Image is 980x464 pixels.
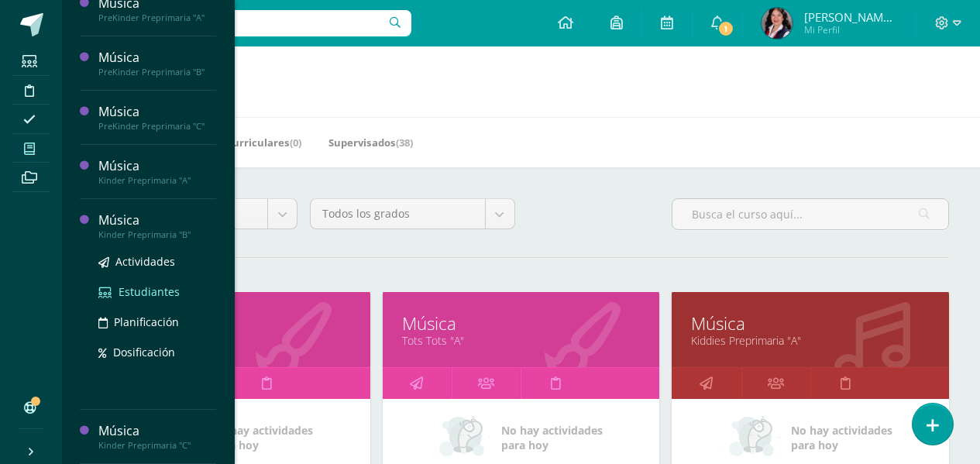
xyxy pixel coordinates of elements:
div: PreKinder Preprimaria "B" [98,67,216,77]
span: (0) [290,136,301,150]
a: Actividades [98,253,216,270]
span: [PERSON_NAME] [GEOGRAPHIC_DATA] [804,9,897,25]
span: Planificación [114,314,179,329]
a: Mis Extracurriculares(0) [180,130,301,155]
a: Dosificación [98,343,216,361]
input: Busca el curso aquí... [672,199,948,229]
div: Música [98,157,216,175]
input: Busca un usuario... [72,10,411,36]
a: Kiddies Preprimaria "A" [691,333,930,348]
span: No hay actividades para hoy [211,423,313,452]
span: No hay actividades para hoy [501,423,603,452]
span: Mi Perfil [804,23,897,36]
img: no_activities_small.png [439,414,490,461]
div: Kinder Preprimaria "C" [98,440,216,451]
a: MúsicaKinder Preprimaria "B" [98,211,216,240]
div: Kinder Preprimaria "B" [98,229,216,240]
span: Todos los grados [322,199,473,229]
img: no_activities_small.png [729,414,780,461]
div: Kinder Preprimaria "A" [98,175,216,186]
div: Música [98,422,216,440]
span: Dosificación [113,345,175,359]
a: Supervisados(38) [328,130,413,155]
span: Actividades [115,254,175,269]
a: Todos los grados [311,199,514,229]
div: Música [98,49,216,67]
a: MúsicaKinder Preprimaria "C" [98,422,216,451]
a: Música [691,311,930,335]
a: MúsicaPreKinder Preprimaria "B" [98,49,216,77]
a: MúsicaKinder Preprimaria "A" [98,157,216,186]
div: Música [98,211,216,229]
div: Música [98,103,216,121]
span: 1 [717,20,734,37]
span: Estudiantes [119,284,180,299]
span: No hay actividades para hoy [791,423,892,452]
a: Estudiantes [98,283,216,301]
a: Música [402,311,641,335]
a: Tots Tots "A" [402,333,641,348]
img: 6266c091eaef7c21b1e3e87b6cf20875.png [762,8,793,39]
span: (38) [396,136,413,150]
a: Planificación [98,313,216,331]
a: MúsicaPreKinder Preprimaria "C" [98,103,216,132]
div: PreKinder Preprimaria "C" [98,121,216,132]
div: PreKinder Preprimaria "A" [98,12,216,23]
